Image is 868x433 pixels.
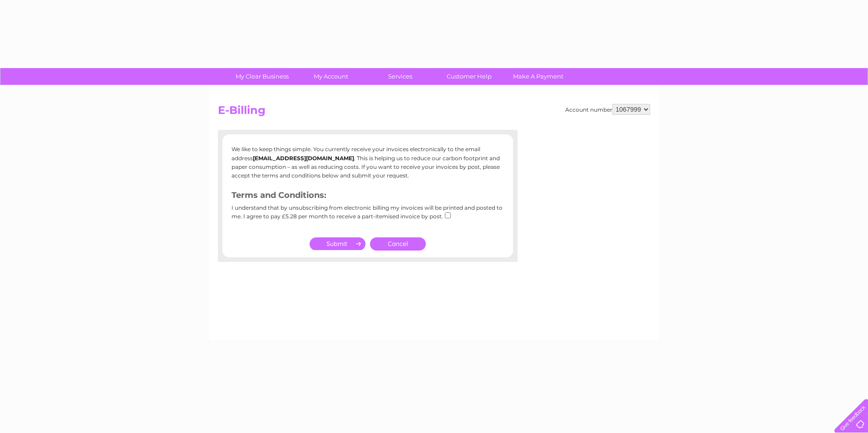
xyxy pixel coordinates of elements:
[218,104,650,121] h2: E-Billing
[363,68,438,85] a: Services
[501,68,576,85] a: Make A Payment
[565,104,650,115] div: Account number
[370,237,426,251] a: Cancel
[310,237,365,250] input: Submit
[432,68,507,85] a: Customer Help
[253,155,354,162] b: [EMAIL_ADDRESS][DOMAIN_NAME]
[232,145,504,180] p: We like to keep things simple. You currently receive your invoices electronically to the email ad...
[225,68,300,85] a: My Clear Business
[294,68,369,85] a: My Account
[232,205,504,226] div: I understand that by unsubscribing from electronic billing my invoices will be printed and posted...
[232,189,504,205] h3: Terms and Conditions:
